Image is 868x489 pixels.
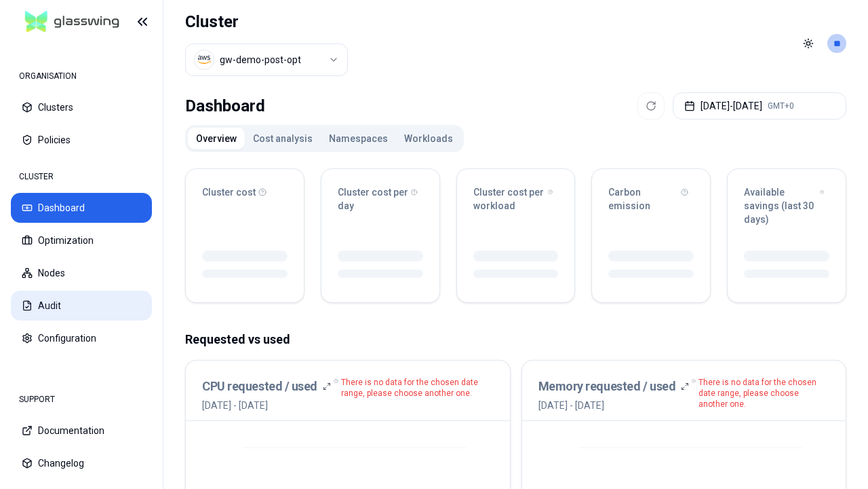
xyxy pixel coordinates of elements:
[11,258,152,288] button: Nodes
[473,185,559,213] div: Cluster cost per workload
[698,377,829,410] p: There is no data for the chosen date range, please choose another one.
[11,193,152,223] button: Dashboard
[11,125,152,155] button: Policies
[11,386,152,413] div: SUPPORT
[11,448,152,478] button: Changelog
[768,101,794,111] span: GMT+0
[396,128,461,149] button: Workloads
[11,163,152,190] div: CLUSTER
[188,128,245,149] button: Overview
[744,185,829,226] div: Available savings (last 30 days)
[20,6,125,38] img: GlassWing
[11,62,152,90] div: ORGANISATION
[202,399,331,412] span: [DATE] - [DATE]
[538,377,676,396] h3: Memory requested / used
[185,11,348,33] h1: Cluster
[185,43,348,76] button: Select a value
[321,128,396,149] button: Namespaces
[245,128,321,149] button: Cost analysis
[11,323,152,353] button: Configuration
[673,92,846,120] button: [DATE]-[DATE]GMT+0
[185,92,265,120] div: Dashboard
[11,225,152,255] button: Optimization
[220,53,301,67] div: gw-demo-post-opt
[202,185,288,199] div: Cluster cost
[538,399,690,412] span: [DATE] - [DATE]
[11,291,152,321] button: Audit
[197,53,211,67] img: aws
[338,185,423,213] div: Cluster cost per day
[341,377,494,399] p: There is no data for the chosen date range, please choose another one.
[11,92,152,122] button: Clusters
[185,330,846,349] p: Requested vs used
[202,377,317,396] h3: CPU requested / used
[11,416,152,446] button: Documentation
[608,185,694,213] div: Carbon emission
